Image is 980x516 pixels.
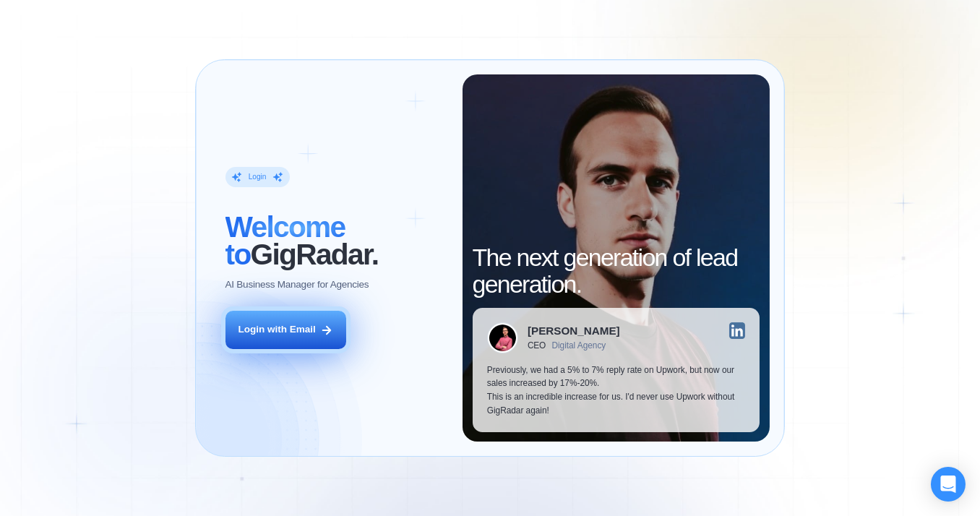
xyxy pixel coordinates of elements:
[238,323,315,337] div: Login with Email
[249,172,267,182] div: Login
[551,341,606,351] div: Digital Agency
[931,467,966,502] div: Open Intercom Messenger
[225,311,347,349] button: Login with Email
[528,341,546,351] div: CEO
[473,244,760,298] h2: The next generation of lead generation.
[225,278,369,292] p: AI Business Manager for Agencies
[487,364,745,418] p: Previously, we had a 5% to 7% reply rate on Upwork, but now our sales increased by 17%-20%. This ...
[225,214,448,268] h2: ‍ GigRadar.
[528,325,620,336] div: [PERSON_NAME]
[225,210,345,270] span: Welcome to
